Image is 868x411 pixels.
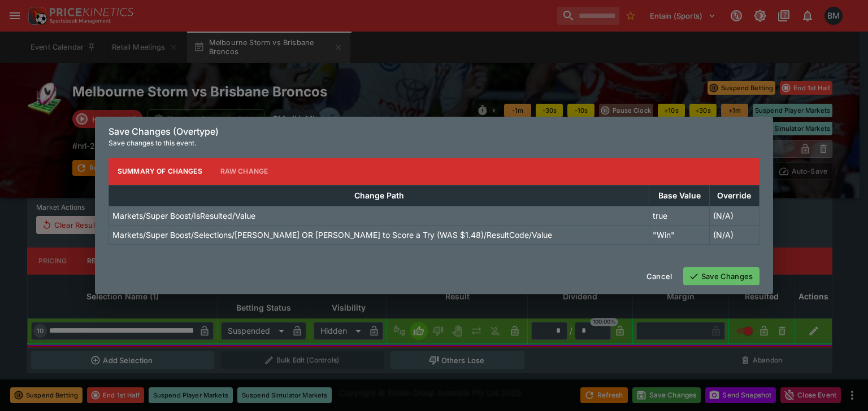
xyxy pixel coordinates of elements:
p: Save changes to this event. [108,138,759,149]
button: Summary of Changes [108,158,211,185]
td: true [649,206,709,225]
td: "Win" [649,225,709,244]
button: Raw Change [211,158,277,185]
th: Override [709,185,759,206]
td: (N/A) [709,225,759,244]
button: Cancel [640,267,679,285]
p: Markets/Super Boost/IsResulted/Value [112,210,255,222]
h6: Save Changes (Overtype) [108,126,759,138]
p: Markets/Super Boost/Selections/[PERSON_NAME] OR [PERSON_NAME] to Score a Try (WAS $1.48)/ResultCo... [112,229,552,241]
th: Change Path [109,185,649,206]
th: Base Value [649,185,709,206]
td: (N/A) [709,206,759,225]
button: Save Changes [683,267,759,285]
